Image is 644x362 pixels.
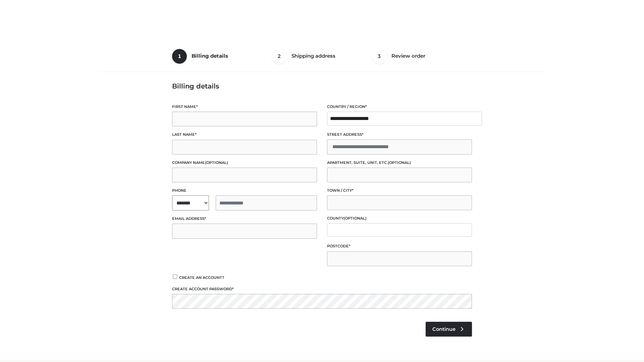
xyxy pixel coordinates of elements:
span: Continue [432,326,455,332]
span: Shipping address [291,53,335,59]
label: Apartment, suite, unit, etc. [327,160,472,166]
label: Street address [327,131,472,138]
a: Continue [426,322,472,337]
span: 2 [272,49,287,64]
span: 3 [372,49,387,64]
label: County [327,215,472,222]
label: Company name [172,160,317,166]
h3: Billing details [172,82,472,90]
label: Country / Region [327,104,472,110]
label: Town / City [327,187,472,194]
span: (optional) [388,160,411,165]
label: Postcode [327,243,472,249]
span: Create an account? [179,275,224,280]
label: Email address [172,216,317,222]
input: Create an account? [172,275,178,279]
span: Billing details [192,53,228,59]
label: Create account password [172,286,472,292]
span: (optional) [205,160,228,165]
span: (optional) [343,216,367,221]
label: Last name [172,131,317,138]
label: First name [172,104,317,110]
label: Phone [172,187,317,194]
span: 1 [172,49,187,64]
span: Review order [391,53,425,59]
